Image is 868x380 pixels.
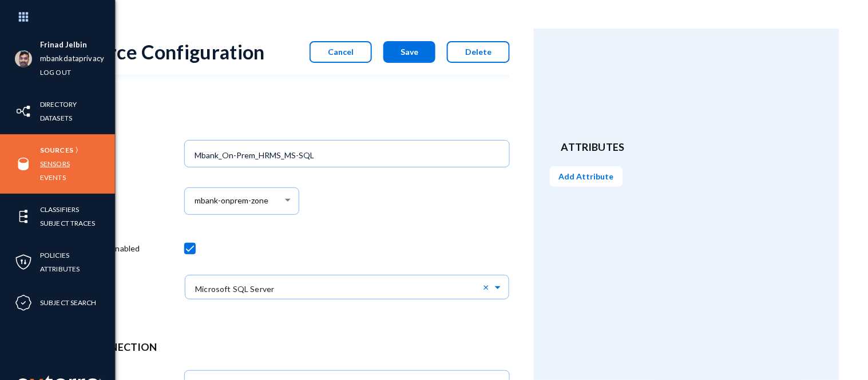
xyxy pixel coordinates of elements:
span: Cancel [328,47,354,57]
img: icon-elements.svg [15,208,32,225]
header: Connection [87,339,498,355]
a: Attributes [40,262,80,275]
a: Directory [40,98,77,111]
a: Log out [40,66,71,79]
img: icon-compliance.svg [15,294,32,311]
div: Source Configuration [76,40,265,63]
a: Classifiers [40,203,79,216]
a: Policies [40,249,69,262]
button: Delete [447,41,510,63]
img: icon-inventory.svg [15,103,32,120]
span: Delete [465,47,492,57]
span: Clear all [483,282,493,292]
img: icon-policies.svg [15,254,32,271]
a: Events [40,171,66,184]
img: icon-sources.svg [15,155,32,173]
a: Sources [40,143,73,157]
span: Add Attribute [559,171,614,181]
header: Info [87,109,498,125]
span: mbank-onprem-zone [195,196,268,206]
img: app launcher [6,5,41,29]
button: Add Attribute [550,166,623,187]
img: ACg8ocK1ZkZ6gbMmCU1AeqPIsBvrTWeY1xNXvgxNjkUXxjcqAiPEIvU=s96-c [15,50,32,67]
a: Sensors [40,157,70,170]
button: Save [383,41,435,63]
a: mbankdataprivacy [40,52,104,65]
span: Save [401,47,418,57]
button: Cancel [310,41,372,63]
a: Datasets [40,111,72,125]
header: Attributes [561,139,812,155]
a: Subject Traces [40,217,96,230]
a: Subject Search [40,296,97,309]
li: Frinad Jelbin [40,38,104,52]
